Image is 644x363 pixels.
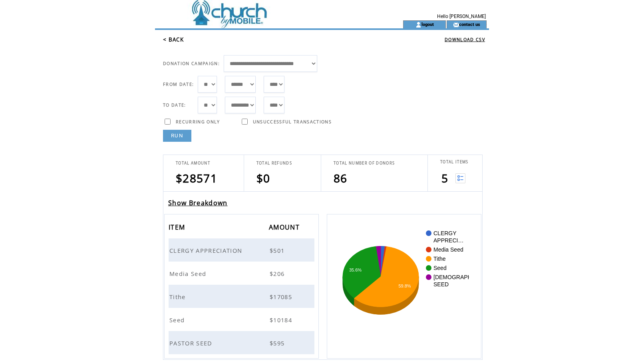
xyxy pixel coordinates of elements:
[169,315,187,323] a: Seed
[459,22,480,27] a: contact us
[256,171,270,186] span: $0
[433,237,463,244] text: APPRECI…
[349,268,362,272] text: 35.6%
[440,159,469,165] span: TOTAL ITEMS
[433,265,447,271] text: Seed
[270,270,286,278] span: $206
[269,224,302,229] a: AMOUNT
[270,293,294,301] span: $17085
[163,36,184,43] a: < BACK
[169,339,215,346] a: PASTOR SEED
[169,246,244,253] a: CLERGY APPRECIATION
[398,284,411,288] text: 59.8%
[176,161,210,166] span: TOTAL AMOUNT
[169,316,187,324] span: Seed
[334,171,348,186] span: 86
[256,161,292,166] span: TOTAL REFUNDS
[433,246,463,253] text: Media Seed
[169,246,244,254] span: CLERGY APPRECIATION
[433,281,449,288] text: SEED
[169,224,187,229] a: ITEM
[453,22,459,28] img: contact_us_icon.gif
[270,339,286,347] span: $595
[169,269,208,276] a: Media Seed
[253,119,332,125] span: UNSUCCESSFUL TRANSACTIONS
[334,161,395,166] span: TOTAL NUMBER OF DONORS
[169,270,208,278] span: Media Seed
[437,14,486,19] span: Hello [PERSON_NAME]
[163,61,220,66] span: DONATION CAMPAIGN:
[433,274,496,280] text: [DEMOGRAPHIC_DATA]
[433,256,446,262] text: Tithe
[421,22,434,27] a: logout
[455,173,465,183] img: View list
[168,198,228,207] a: Show Breakdown
[415,22,421,28] img: account_icon.gif
[169,221,187,236] span: ITEM
[339,226,469,346] svg: A chart.
[433,230,457,236] text: CLERGY
[169,293,188,301] span: Tithe
[270,316,294,324] span: $10184
[169,339,215,347] span: PASTOR SEED
[169,292,188,300] a: Tithe
[445,37,485,42] a: DOWNLOAD CSV
[441,171,448,186] span: 5
[163,81,194,87] span: FROM DATE:
[163,102,186,108] span: TO DATE:
[269,221,302,236] span: AMOUNT
[176,119,220,125] span: RECURRING ONLY
[176,171,217,186] span: $28571
[270,246,286,254] span: $501
[163,130,191,142] a: RUN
